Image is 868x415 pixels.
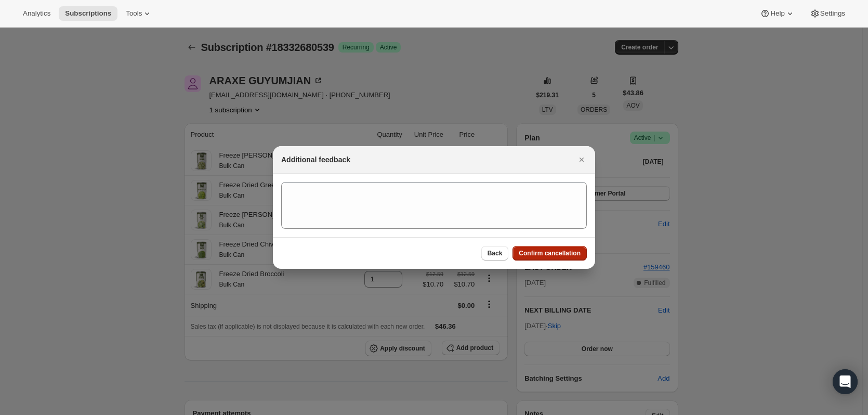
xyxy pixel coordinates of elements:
span: Help [770,9,784,18]
span: Tools [126,9,142,18]
button: Subscriptions [59,6,117,21]
span: Confirm cancellation [519,249,581,257]
span: Subscriptions [65,9,111,18]
button: Help [754,6,801,21]
h2: Additional feedback [281,154,350,165]
span: Back [488,249,503,257]
button: Tools [120,6,159,21]
span: Settings [820,9,845,18]
button: Analytics [17,6,57,21]
button: Settings [804,6,851,21]
button: Back [481,246,509,261]
button: Confirm cancellation [512,246,587,261]
div: Open Intercom Messenger [833,369,858,394]
button: Close [574,152,589,167]
span: Analytics [23,9,50,18]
